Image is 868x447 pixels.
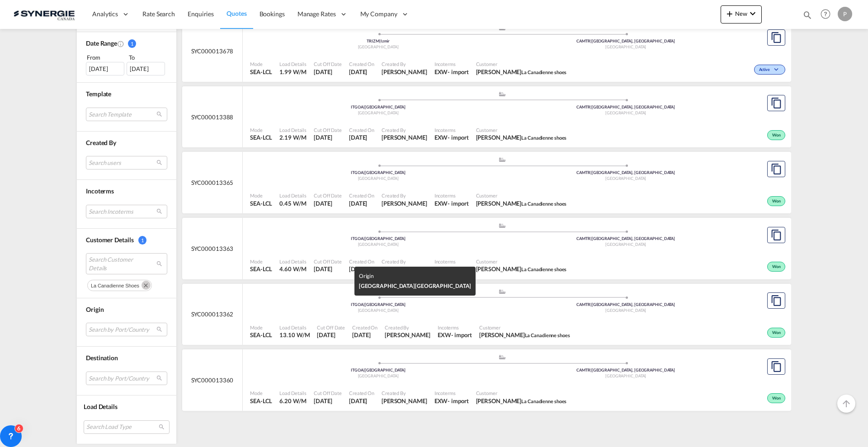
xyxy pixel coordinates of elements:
[415,282,471,289] span: [GEOGRAPHIC_DATA]
[349,199,374,207] span: 17 Jul 2025
[314,61,342,67] span: Cut Off Date
[86,306,104,313] span: Origin
[438,324,472,331] span: Incoterms
[434,265,469,273] div: EXW import
[250,133,272,141] span: SEA-LCL
[314,68,342,76] span: 31 Jul 2025
[772,67,783,72] md-icon: icon-chevron-down
[605,308,646,313] span: [GEOGRAPHIC_DATA]
[382,192,427,199] span: Created By
[351,104,406,109] span: ITGOA [GEOGRAPHIC_DATA]
[358,176,399,181] span: [GEOGRAPHIC_DATA]
[576,104,675,109] span: CAMTR [GEOGRAPHIC_DATA], [GEOGRAPHIC_DATA]
[349,192,374,199] span: Created On
[721,5,762,24] button: icon-plus 400-fgNewicon-chevron-down
[605,44,646,49] span: [GEOGRAPHIC_DATA]
[767,292,785,309] button: Copy Quote
[314,258,342,265] span: Cut Off Date
[363,170,365,175] span: |
[476,258,567,265] span: Customer
[451,331,472,339] div: - import
[837,395,855,413] button: Go to Top
[521,201,566,207] span: La Canadienne shoes
[314,133,342,141] span: 18 Jul 2025
[138,236,146,245] span: 1
[182,218,791,279] div: SYC000013363 assets/icons/custom/ship-fill.svgassets/icons/custom/roll-o-plane.svgOriginGenova It...
[771,32,782,43] md-icon: assets/icons/custom/copyQuote.svg
[382,258,427,265] span: Created By
[385,324,430,331] span: Created By
[590,367,592,372] span: |
[802,10,812,24] div: icon-magnify
[127,62,165,75] div: [DATE]
[521,135,566,141] span: La Canadienne shoes
[767,328,785,338] div: Won
[476,127,567,133] span: Customer
[250,61,272,67] span: Mode
[191,245,234,253] span: SYC000013363
[754,65,785,75] div: Change Status Here
[479,331,570,339] span: Ingrid Muroff La Canadienne shoes
[188,10,214,18] span: Enquiries
[250,192,272,199] span: Mode
[448,133,468,141] div: - import
[576,170,675,175] span: CAMTR [GEOGRAPHIC_DATA], [GEOGRAPHIC_DATA]
[359,281,472,291] div: [GEOGRAPHIC_DATA]
[363,104,365,109] span: |
[279,324,310,331] span: Load Details
[772,264,783,270] span: Won
[382,390,427,396] span: Created By
[434,397,469,405] div: EXW import
[767,262,785,272] div: Won
[182,349,791,411] div: SYC000013360 assets/icons/custom/ship-fill.svgassets/icons/custom/roll-o-plane.svgOriginGenova It...
[576,236,675,241] span: CAMTR [GEOGRAPHIC_DATA], [GEOGRAPHIC_DATA]
[86,278,167,291] md-chips-wrap: Chips container. Use arrow keys to select chips.
[605,176,646,181] span: [GEOGRAPHIC_DATA]
[382,127,427,133] span: Created By
[250,258,272,265] span: Mode
[86,187,114,195] span: Incoterms
[438,331,451,339] div: EXW
[382,199,427,207] span: Pablo Gomez Saldarriaga
[351,170,406,175] span: ITGOA [GEOGRAPHIC_DATA]
[521,69,566,75] span: La Canadienne shoes
[497,92,508,96] md-icon: assets/icons/custom/ship-fill.svg
[576,302,675,307] span: CAMTR [GEOGRAPHIC_DATA], [GEOGRAPHIC_DATA]
[359,271,472,281] div: Origin
[250,397,272,405] span: SEA-LCL
[521,266,566,272] span: La Canadienne shoes
[138,280,151,289] button: Remove
[86,62,124,75] div: [DATE]
[434,397,448,405] div: EXW
[476,390,567,396] span: Customer
[86,236,133,244] span: Customer Details
[182,86,791,148] div: SYC000013388 assets/icons/custom/ship-fill.svgassets/icons/custom/roll-o-plane.svgOriginGenova It...
[476,192,567,199] span: Customer
[434,199,469,207] div: EXW import
[590,38,592,43] span: |
[358,308,399,313] span: [GEOGRAPHIC_DATA]
[767,161,785,177] button: Copy Quote
[772,132,783,139] span: Won
[86,354,118,362] span: Destination
[367,38,390,43] span: TRIZM Izmir
[317,324,345,331] span: Cut Off Date
[351,367,406,372] span: ITGOA [GEOGRAPHIC_DATA]
[767,227,785,243] button: Copy Quote
[434,133,448,141] div: EXW
[128,53,168,62] div: To
[476,265,567,273] span: Ingrid Muroff La Canadienne shoes
[476,61,567,67] span: Customer
[279,265,306,273] span: 4.60 W/M
[279,390,307,396] span: Load Details
[497,355,508,359] md-icon: assets/icons/custom/ship-fill.svg
[279,134,306,141] span: 2.19 W/M
[84,403,118,410] span: Load Details
[191,113,234,121] span: SYC000013388
[771,361,782,372] md-icon: assets/icons/custom/copyQuote.svg
[91,280,141,291] div: Press delete to remove this chip.
[476,397,567,405] span: Ingrid Muroff La Canadienne shoes
[476,133,567,141] span: Ingrid Muroff La Canadienne shoes
[250,390,272,396] span: Mode
[250,127,272,133] span: Mode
